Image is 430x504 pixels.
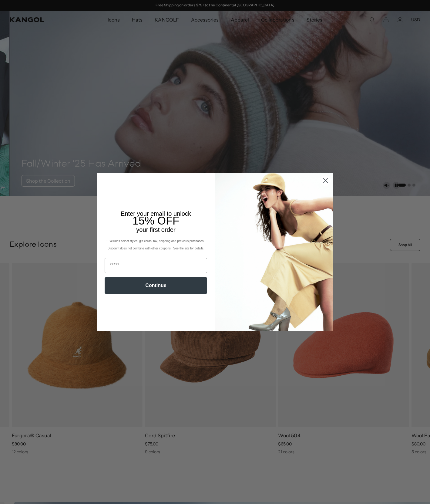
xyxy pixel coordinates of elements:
span: 15% OFF [133,215,179,227]
img: 93be19ad-e773-4382-80b9-c9d740c9197f.jpeg [215,173,333,331]
span: *Excludes select styles, gift cards, tax, shipping and previous purchases. Discount does not comb... [106,239,205,250]
button: Continue [105,277,207,294]
input: Email [105,258,207,273]
span: your first order [136,226,175,233]
button: Close dialog [320,175,331,186]
span: Enter your email to unlock [121,210,191,217]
